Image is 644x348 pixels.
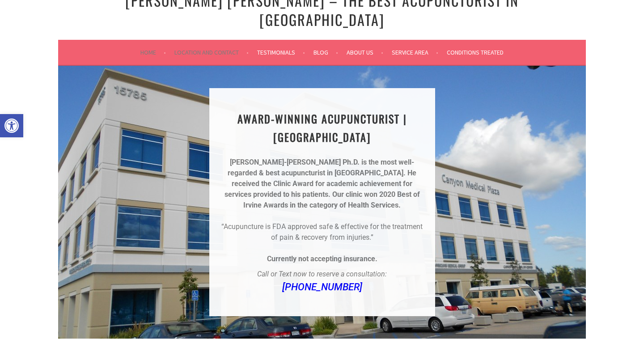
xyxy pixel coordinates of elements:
[392,47,438,58] a: Service Area
[228,158,414,177] strong: [PERSON_NAME]-[PERSON_NAME] Ph.D. is the most well-regarded & best acupuncturist in [GEOGRAPHIC_D...
[140,47,166,58] a: Home
[447,47,504,58] a: Conditions Treated
[267,255,377,263] strong: Currently not accepting insurance.
[347,47,383,58] a: About Us
[220,221,424,243] p: “Acupuncture is FDA approved safe & effective for the treatment of pain & recovery from injuries.”
[257,270,387,278] em: Call or Text now to reserve a consultation:
[282,281,362,293] a: [PHONE_NUMBER]
[220,110,424,146] h1: AWARD-WINNING ACUPUNCTURIST | [GEOGRAPHIC_DATA]
[314,47,338,58] a: Blog
[174,47,249,58] a: Location and Contact
[257,47,305,58] a: Testimonials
